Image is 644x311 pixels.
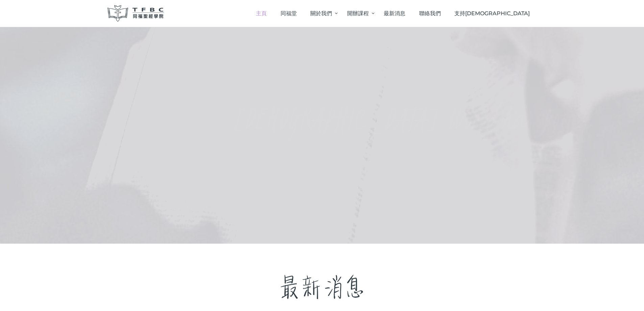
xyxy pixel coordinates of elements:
span: 聯絡我們 [419,10,441,17]
a: 開辦課程 [340,3,377,23]
a: 關於我們 [304,3,340,23]
rs-layer: [DEMOGRAPHIC_DATA] Word has Power [231,114,592,122]
span: 同福堂 [281,10,297,17]
a: 聯絡我們 [412,3,448,23]
img: 同福聖經學院 TFBC [108,5,164,22]
span: 最新消息 [384,10,405,17]
span: 關於我們 [310,10,332,17]
span: 主頁 [256,10,267,17]
a: 同福堂 [273,3,304,23]
a: 支持[DEMOGRAPHIC_DATA] [448,3,537,23]
a: 主頁 [249,3,274,23]
p: 最新消息 [108,267,537,308]
span: 開辦課程 [347,10,369,17]
span: 支持[DEMOGRAPHIC_DATA] [454,10,530,17]
a: 最新消息 [377,3,412,23]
